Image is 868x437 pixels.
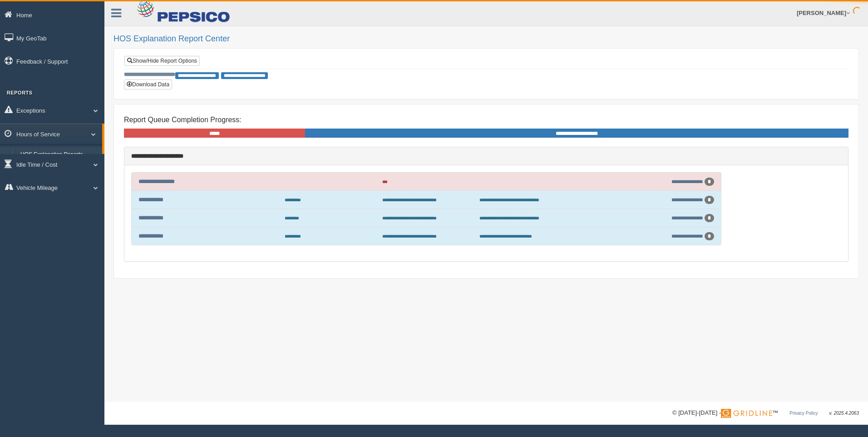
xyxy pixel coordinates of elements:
h4: Report Queue Completion Progress: [124,116,848,124]
a: Show/Hide Report Options [124,56,200,66]
img: Gridline [721,409,772,418]
span: v. 2025.4.2063 [829,411,859,416]
a: HOS Explanation Reports [16,147,102,163]
div: © [DATE]-[DATE] - ™ [672,408,859,418]
h2: HOS Explanation Report Center [113,35,859,44]
button: Download Data [124,79,172,89]
a: Privacy Policy [789,411,818,416]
